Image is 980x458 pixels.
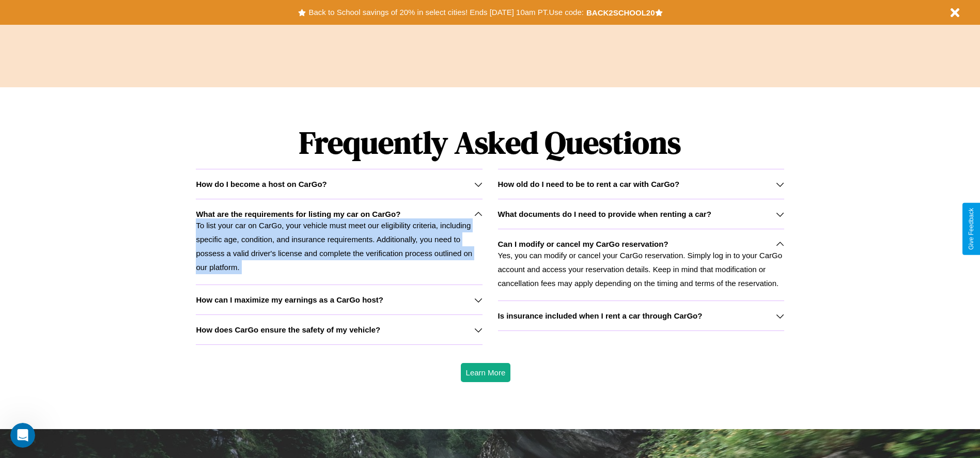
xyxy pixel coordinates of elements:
h3: What documents do I need to provide when renting a car? [498,210,711,218]
div: Give Feedback [968,208,975,250]
button: Learn More [461,363,511,382]
p: To list your car on CarGo, your vehicle must meet our eligibility criteria, including specific ag... [196,218,482,274]
h3: How does CarGo ensure the safety of my vehicle? [196,325,380,334]
b: BACK2SCHOOL20 [586,8,655,17]
h3: Is insurance included when I rent a car through CarGo? [498,311,703,320]
h3: How can I maximize my earnings as a CarGo host? [196,295,383,304]
p: Yes, you can modify or cancel your CarGo reservation. Simply log in to your CarGo account and acc... [498,248,784,290]
h3: What are the requirements for listing my car on CarGo? [196,210,400,218]
h3: Can I modify or cancel my CarGo reservation? [498,240,668,248]
h1: Frequently Asked Questions [196,116,784,169]
button: Back to School savings of 20% in select cities! Ends [DATE] 10am PT.Use code: [306,5,586,20]
h3: How old do I need to be to rent a car with CarGo? [498,180,680,188]
h3: How do I become a host on CarGo? [196,180,326,188]
iframe: Intercom live chat [10,423,35,448]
